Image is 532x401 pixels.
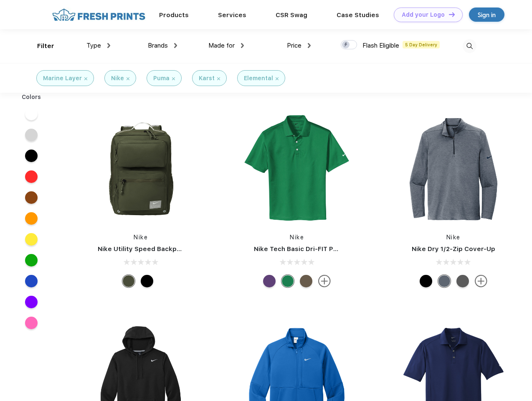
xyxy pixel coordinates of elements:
img: func=resize&h=266 [398,114,509,225]
div: Navy Heather [438,275,451,287]
img: desktop_search.svg [463,39,476,53]
div: Nike [111,74,124,83]
a: CSR Swag [276,11,307,19]
div: Add your Logo [402,11,445,18]
a: Nike Dry 1/2-Zip Cover-Up [412,245,495,253]
a: Nike [290,234,304,241]
a: Nike Utility Speed Backpack [98,245,188,253]
div: Marine Layer [43,74,82,83]
span: 5 Day Delivery [403,41,440,48]
div: Olive Khaki [300,275,312,287]
img: dropdown.png [308,43,311,48]
div: Sign in [478,10,496,20]
div: Cargo Khaki [122,275,135,287]
div: Luck Green [281,275,294,287]
div: Colors [15,93,48,102]
img: func=resize&h=266 [241,114,352,225]
img: func=resize&h=266 [85,114,196,225]
div: Black [141,275,153,287]
span: Brands [148,42,168,49]
span: Price [287,42,301,49]
img: filter_cancel.svg [217,77,220,80]
div: Black Heather [456,275,469,287]
img: filter_cancel.svg [127,77,129,80]
img: DT [449,12,455,17]
span: Flash Eligible [362,42,399,49]
a: Products [159,11,189,19]
div: Puma [153,74,170,83]
span: Type [86,42,101,49]
img: filter_cancel.svg [172,77,175,80]
div: Elemental [244,74,273,83]
a: Nike [446,234,461,241]
a: Sign in [469,8,504,22]
img: dropdown.png [107,43,110,48]
div: Filter [37,41,54,51]
img: dropdown.png [241,43,244,48]
div: Karst [199,74,215,83]
img: filter_cancel.svg [84,77,87,80]
a: Nike Tech Basic Dri-FIT Polo [254,245,343,253]
a: Nike [134,234,148,241]
img: dropdown.png [174,43,177,48]
div: Varsity Purple [263,275,276,287]
a: Services [218,11,246,19]
img: fo%20logo%202.webp [50,8,148,22]
img: filter_cancel.svg [276,77,279,80]
img: more.svg [475,275,487,287]
span: Made for [208,42,235,49]
img: more.svg [318,275,331,287]
div: Black [420,275,432,287]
